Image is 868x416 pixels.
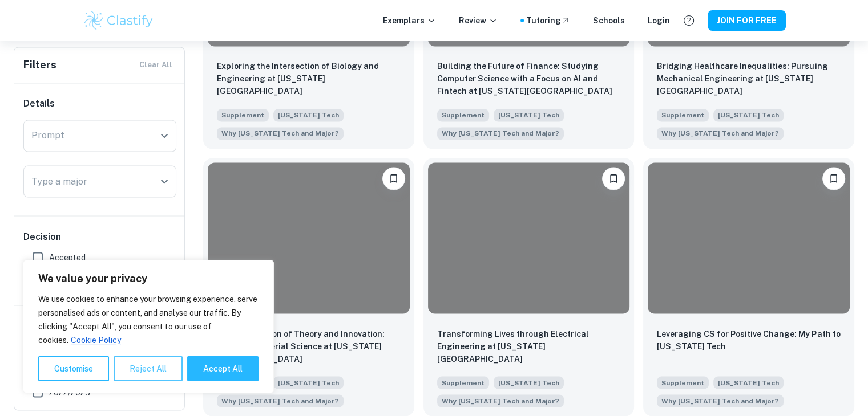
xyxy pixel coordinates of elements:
[437,376,489,389] span: Supplement
[602,167,625,190] button: Please log in to bookmark exemplars
[38,272,259,286] p: We value your privacy
[494,376,564,389] span: [US_STATE] Tech
[593,14,625,27] a: Schools
[23,230,176,243] h6: Decision
[217,393,344,407] span: Why do you want to study your chosen major, and why do you want to study that major at Georgia Tech?
[661,395,779,406] span: Why [US_STATE] Tech and Major?
[713,109,784,121] span: [US_STATE] Tech
[494,109,564,121] span: [US_STATE] Tech
[70,335,122,345] a: Cookie Policy
[23,57,56,73] h6: Filters
[23,260,274,393] div: We value your privacy
[221,128,339,138] span: Why [US_STATE] Tech and Major?
[217,109,269,121] span: Supplement
[643,158,854,416] a: Please log in to bookmark exemplarsLeveraging CS for Positive Change: My Path to Georgia TechSupp...
[657,109,709,121] span: Supplement
[713,376,784,389] span: [US_STATE] Tech
[38,356,109,381] button: Customise
[156,173,172,189] button: Open
[708,10,786,31] button: JOIN FOR FREE
[217,327,401,365] p: The Intersection of Theory and Innovation: Pursuing Material Science at Georgia Tech
[437,60,621,97] p: Building the Future of Finance: Studying Computer Science with a Focus on AI and Fintech at Georg...
[657,393,784,407] span: Why do you want to study your chosen major, and why do you want to study that major at Georgia Tech?
[437,109,489,121] span: Supplement
[217,126,344,140] span: Why do you want to study your chosen major, and why do you want to study that major at Georgia Tech?
[657,126,784,140] span: Why do you want to study your chosen major, and why do you want to study that major at Georgia Tech?
[187,356,259,381] button: Accept All
[221,395,339,406] span: Why [US_STATE] Tech and Major?
[657,376,709,389] span: Supplement
[648,14,670,27] a: Login
[442,395,559,406] span: Why [US_STATE] Tech and Major?
[38,292,259,347] p: We use cookies to enhance your browsing experience, serve personalised ads or content, and analys...
[383,14,436,27] p: Exemplars
[83,9,155,32] img: Clastify logo
[437,126,564,140] span: Why do you want to study your chosen major, and why do you want to study that major at Georgia Tech?
[679,11,699,30] button: Help and Feedback
[423,158,635,416] a: Please log in to bookmark exemplarsTransforming Lives through Electrical Engineering at Georgia T...
[526,14,570,27] a: Tutoring
[657,327,841,352] p: Leveraging CS for Positive Change: My Path to Georgia Tech
[442,128,559,138] span: Why [US_STATE] Tech and Major?
[49,251,86,263] span: Accepted
[203,158,414,416] a: Please log in to bookmark exemplarsThe Intersection of Theory and Innovation: Pursuing Material S...
[437,327,621,365] p: Transforming Lives through Electrical Engineering at Georgia Tech
[437,393,564,407] span: Why do you want to study your chosen major, and why do you want to study that major at Georgia Tech?
[114,356,183,381] button: Reject All
[382,167,405,190] button: Please log in to bookmark exemplars
[661,128,779,138] span: Why [US_STATE] Tech and Major?
[273,376,344,389] span: [US_STATE] Tech
[822,167,845,190] button: Please log in to bookmark exemplars
[23,97,176,111] h6: Details
[217,60,401,97] p: Exploring the Intersection of Biology and Engineering at Georgia Tech
[657,60,841,97] p: Bridging Healthcare Inequalities: Pursuing Mechanical Engineering at Georgia Tech
[459,14,498,27] p: Review
[156,128,172,144] button: Open
[273,109,344,121] span: [US_STATE] Tech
